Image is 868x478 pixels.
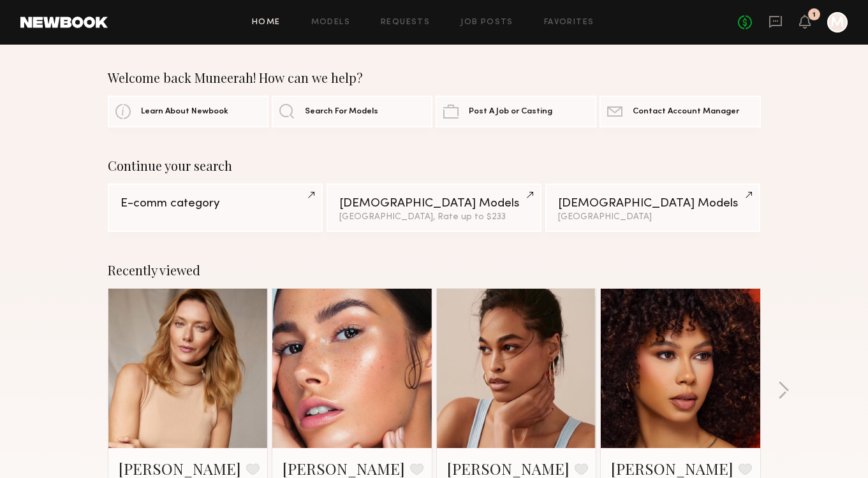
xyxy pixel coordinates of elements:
a: E-comm category [108,184,323,232]
a: Job Posts [460,18,513,27]
div: Welcome back Muneerah! How can we help? [108,70,761,85]
a: Search For Models [272,96,432,127]
a: Contact Account Manager [600,96,760,127]
a: Models [311,18,350,27]
a: Home [252,18,281,27]
div: [GEOGRAPHIC_DATA], Rate up to $233 [339,213,529,222]
span: Post A Job or Casting [469,108,552,116]
a: Learn About Newbook [108,96,268,127]
div: [DEMOGRAPHIC_DATA] Models [558,198,747,210]
div: [DEMOGRAPHIC_DATA] Models [339,198,529,210]
div: 1 [813,11,816,18]
div: [GEOGRAPHIC_DATA] [558,213,747,222]
a: Post A Job or Casting [436,96,596,127]
div: Recently viewed [108,263,761,278]
a: Requests [381,18,430,27]
a: [DEMOGRAPHIC_DATA] Models[GEOGRAPHIC_DATA] [545,184,760,232]
div: Continue your search [108,158,761,173]
span: Learn About Newbook [141,108,228,116]
div: E-comm category [121,198,310,210]
a: M [827,12,848,33]
a: Favorites [544,18,594,27]
span: Contact Account Manager [633,108,739,116]
a: [DEMOGRAPHIC_DATA] Models[GEOGRAPHIC_DATA], Rate up to $233 [327,184,541,232]
span: Search For Models [305,108,378,116]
